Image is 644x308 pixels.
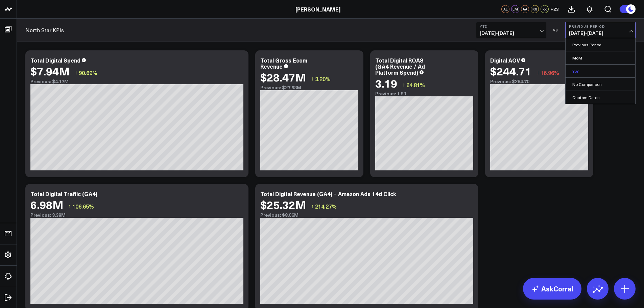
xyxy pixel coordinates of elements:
div: Total Gross Ecom Revenue [260,56,307,70]
span: 64.81% [406,81,425,89]
a: No Comparison [566,78,635,91]
div: 3.19 [375,77,397,89]
a: Previous Period [566,38,635,51]
span: ↓ [536,68,539,77]
span: [DATE] - [DATE] [569,30,632,36]
a: YoY [566,65,635,77]
div: $7.94M [30,65,70,77]
div: Digital AOV [490,56,520,64]
span: ↑ [402,80,405,89]
div: Previous: 3.38M [30,212,243,218]
a: MoM [566,51,635,64]
div: Previous: $294.70 [490,79,588,84]
a: North Star KPIs [25,26,64,34]
a: Custom Dates [566,91,635,104]
div: Previous: 1.93 [375,91,473,96]
a: [PERSON_NAME] [295,5,340,13]
b: YTD [480,24,543,28]
span: 106.65% [72,203,94,210]
a: AskCorral [523,278,581,300]
div: VS [550,28,562,32]
div: LM [511,5,519,13]
span: ↑ [311,74,314,83]
div: Total Digital Traffic (GA4) [30,190,97,197]
div: $244.71 [490,65,531,77]
div: $25.32M [260,198,306,211]
div: Previous: $8.06M [260,212,473,218]
span: 214.27% [315,203,337,210]
div: $28.47M [260,71,306,83]
div: Previous: $4.17M [30,79,243,84]
span: ↑ [68,202,71,211]
div: RG [531,5,539,13]
div: KK [541,5,549,13]
div: AA [521,5,529,13]
button: +23 [550,5,559,13]
span: 90.69% [79,69,97,76]
div: Total Digital Revenue (GA4) + Amazon Ads 14d Click [260,190,396,197]
div: Total Digital Spend [30,56,80,64]
span: [DATE] - [DATE] [480,30,543,36]
div: 6.98M [30,198,63,211]
span: + 23 [550,7,559,11]
div: Previous: $27.58M [260,85,358,90]
span: 3.20% [315,75,331,82]
b: Previous Period [569,24,632,28]
span: ↑ [75,68,77,77]
span: ↑ [311,202,314,211]
span: 16.96% [541,69,559,76]
div: AL [501,5,509,13]
button: Previous Period[DATE]-[DATE] [565,22,636,38]
div: Total Digital ROAS (GA4 Revenue / Ad Platform Spend) [375,56,425,76]
button: YTD[DATE]-[DATE] [476,22,546,38]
